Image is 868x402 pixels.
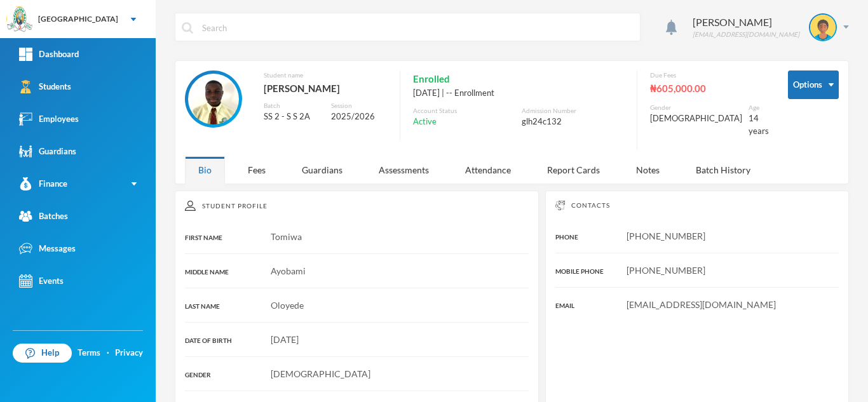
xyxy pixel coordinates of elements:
a: Terms [78,347,100,359]
button: Options [788,70,839,99]
div: Bio [185,156,225,184]
div: [DEMOGRAPHIC_DATA] [650,112,742,125]
div: · [107,347,109,359]
img: search [182,22,193,34]
span: [PHONE_NUMBER] [627,265,705,276]
div: 2025/2026 [331,111,387,123]
div: Session [331,101,387,111]
div: Batch [264,101,322,111]
div: [PERSON_NAME] [264,80,387,97]
a: Privacy [115,347,143,359]
input: Search [201,13,634,42]
div: 14 years [749,112,769,137]
span: Oloyede [271,300,304,311]
div: Events [19,274,64,288]
div: Finance [19,177,67,191]
span: [PHONE_NUMBER] [627,231,705,241]
a: Help [13,344,72,363]
div: Batches [19,210,68,223]
div: ₦605,000.00 [650,80,769,97]
div: Student name [264,70,387,80]
div: Account Status [413,106,515,116]
div: SS 2 - S S 2A [264,111,322,123]
div: Students [19,80,71,93]
img: STUDENT [810,15,836,40]
div: [EMAIL_ADDRESS][DOMAIN_NAME] [693,30,799,39]
div: glh24c132 [522,116,624,128]
div: Employees [19,112,79,126]
div: [PERSON_NAME] [693,15,799,30]
span: Tomiwa [271,231,302,242]
div: Assessments [365,156,442,184]
div: Age [749,103,769,112]
div: Guardians [19,145,76,158]
div: Messages [19,242,76,255]
div: [DATE] | -- Enrollment [413,87,624,100]
div: Batch History [682,156,764,184]
div: Contacts [555,201,839,210]
div: Dashboard [19,48,79,61]
div: Fees [234,156,279,184]
div: Guardians [288,156,356,184]
span: [EMAIL_ADDRESS][DOMAIN_NAME] [627,299,776,310]
span: [DATE] [271,334,299,345]
div: Notes [623,156,673,184]
div: Attendance [452,156,524,184]
div: Due Fees [650,70,769,80]
div: Admission Number [522,106,624,116]
img: logo [7,7,32,32]
span: Enrolled [413,70,450,87]
span: Ayobami [271,265,306,276]
div: Student Profile [185,201,529,211]
span: Active [413,116,437,128]
div: [GEOGRAPHIC_DATA] [38,13,118,25]
div: Report Cards [534,156,613,184]
div: Gender [650,103,742,112]
img: STUDENT [188,74,239,124]
span: [DEMOGRAPHIC_DATA] [271,368,370,379]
